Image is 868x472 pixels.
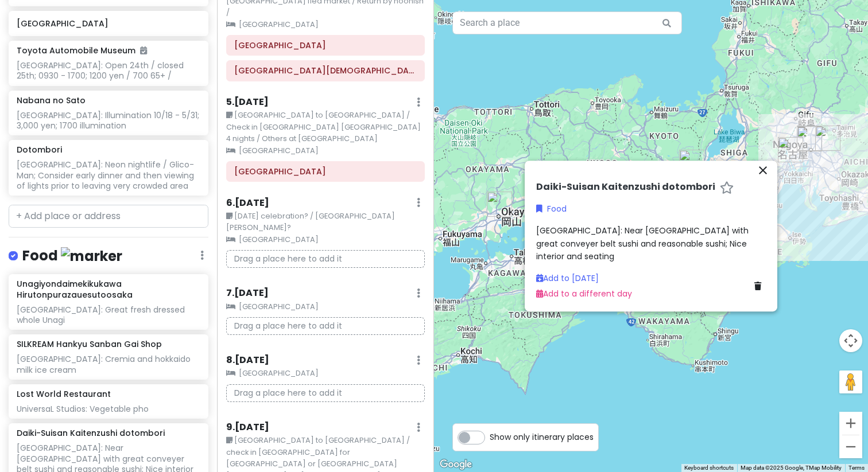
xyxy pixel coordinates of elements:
[17,389,111,399] h6: Lost World Restaurant
[679,150,704,175] div: Kyoto Station
[17,339,162,349] h6: SILKREAM Hankyu Sanban Gai Shop
[839,435,862,458] button: Zoom out
[234,166,417,177] h6: Osaka Station
[815,126,840,151] div: Toyota Automobile Museum
[839,370,862,393] button: Drag Pegman onto the map to open Street View
[17,428,165,438] h6: Daiki-Suisan Kaitenzushi dotombori
[755,163,770,181] button: Close
[487,192,512,217] div: Okayama
[226,384,425,402] p: Drag a place here to add it
[17,95,86,106] h6: Nabana no Sato
[140,46,147,54] i: Added to itinerary
[226,354,269,366] h6: 8 . [DATE]
[490,431,594,443] span: Show only itinerary places
[720,181,734,196] a: Star place
[17,354,200,375] div: [GEOGRAPHIC_DATA]: Cremia and hokkaido milk ice cream
[452,11,682,34] input: Search a place
[9,205,208,228] input: + Add place or address
[226,19,425,30] small: [GEOGRAPHIC_DATA]
[797,126,822,151] div: Nagoya Station
[226,234,425,245] small: [GEOGRAPHIC_DATA]
[17,279,200,299] h6: Unagiyondaimekikukawa Hirutonpurazauesutoosaka
[226,317,425,335] p: Drag a place here to add it
[226,301,425,313] small: [GEOGRAPHIC_DATA]
[226,210,425,234] small: [DATE] celebration? / [GEOGRAPHIC_DATA] [PERSON_NAME]?
[437,457,475,472] img: Google
[839,329,862,352] button: Map camera controls
[536,181,715,193] h6: Daiki-Suisan Kaitenzushi dotombori
[17,60,200,81] div: [GEOGRAPHIC_DATA]: Open 24th / closed 25th; 0930 - 1700; 1200 yen / 700 65+ /
[536,225,751,262] span: [GEOGRAPHIC_DATA]: Near [GEOGRAPHIC_DATA] with great conveyer belt sushi and reasonable sushi; Ni...
[754,280,766,292] a: Delete place
[741,465,842,471] span: Map data ©2025 Google, TMap Mobility
[17,305,200,325] div: [GEOGRAPHIC_DATA]: Great fresh dressed whole Unagi
[839,412,862,435] button: Zoom in
[226,250,425,268] p: Drag a place here to add it
[226,197,269,209] h6: 6 . [DATE]
[778,137,803,162] div: Nabana no Sato
[536,273,599,284] a: Add to [DATE]
[536,202,567,215] a: Food
[226,110,425,145] small: [GEOGRAPHIC_DATA] to [GEOGRAPHIC_DATA] / Check in [GEOGRAPHIC_DATA] [GEOGRAPHIC_DATA] 4 nights / ...
[17,45,147,56] h6: Toyota Automobile Museum
[756,163,770,177] i: close
[848,465,865,471] a: Terms (opens in new tab)
[234,40,417,50] h6: Kyoto Station
[226,145,425,157] small: [GEOGRAPHIC_DATA]
[17,404,200,414] div: UniversaL Studios: Vegetable pho
[17,145,62,155] h6: Dotombori
[437,457,475,472] a: Open this area in Google Maps (opens a new window)
[234,65,417,76] h6: Kitano Temple kyoto
[797,126,822,151] div: Nagoya JR Gate Tower Hotel
[61,247,122,265] img: marker
[684,464,734,472] button: Keyboard shortcuts
[17,110,200,131] div: [GEOGRAPHIC_DATA]: Illumination 10/18 - 5/31; 3,000 yen; 1700 illumination
[536,288,632,299] a: Add to a different day
[17,18,200,29] h6: [GEOGRAPHIC_DATA]
[226,96,269,108] h6: 5 . [DATE]
[226,422,269,434] h6: 9 . [DATE]
[22,247,122,266] h4: Food
[226,287,269,299] h6: 7 . [DATE]
[17,159,200,191] div: [GEOGRAPHIC_DATA]: Neon nightlife / Glico-Man; Consider early dinner and then viewing of lights p...
[226,368,425,379] small: [GEOGRAPHIC_DATA]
